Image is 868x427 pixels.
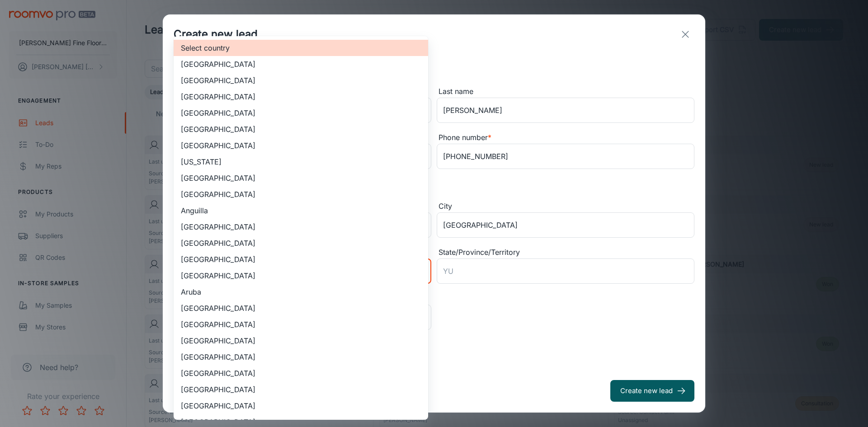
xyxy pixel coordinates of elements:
li: [GEOGRAPHIC_DATA] [174,137,428,154]
li: [GEOGRAPHIC_DATA] [174,381,428,398]
li: [GEOGRAPHIC_DATA] [174,333,428,349]
li: [GEOGRAPHIC_DATA] [174,72,428,89]
li: [GEOGRAPHIC_DATA] [174,186,428,202]
li: [GEOGRAPHIC_DATA] [174,365,428,381]
li: [GEOGRAPHIC_DATA] [174,170,428,186]
li: [GEOGRAPHIC_DATA] [174,316,428,333]
li: [GEOGRAPHIC_DATA] [174,219,428,235]
li: [GEOGRAPHIC_DATA] [174,300,428,316]
li: Select country [174,40,428,56]
li: [GEOGRAPHIC_DATA] [174,349,428,365]
li: Anguilla [174,202,428,219]
li: [GEOGRAPHIC_DATA] [174,121,428,137]
li: [GEOGRAPHIC_DATA] [174,89,428,105]
li: [GEOGRAPHIC_DATA] [174,56,428,72]
li: [GEOGRAPHIC_DATA] [174,398,428,414]
li: Aruba [174,284,428,300]
li: [GEOGRAPHIC_DATA] [174,235,428,251]
li: [US_STATE] [174,154,428,170]
li: [GEOGRAPHIC_DATA] [174,267,428,284]
li: [GEOGRAPHIC_DATA] [174,105,428,121]
li: [GEOGRAPHIC_DATA] [174,251,428,267]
